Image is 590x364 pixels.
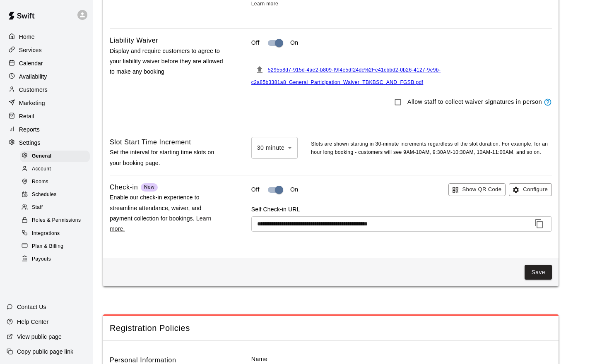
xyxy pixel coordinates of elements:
[17,318,48,326] p: Help Center
[19,46,42,54] p: Services
[32,255,51,263] span: Payouts
[20,176,90,188] div: Rooms
[7,136,87,149] a: Settings
[20,228,90,239] div: Integrations
[20,214,93,227] a: Roles & Permissions
[110,35,158,46] h6: Liability Waiver
[110,215,211,232] a: Learn more.
[32,230,60,238] span: Integrations
[7,123,87,136] a: Reports
[251,185,260,194] p: Off
[110,46,225,77] p: Display and require customers to agree to your liability waiver before they are allowed to make a...
[311,140,552,157] p: Slots are shown starting in 30-minute increments regardless of the slot duration. For example, fo...
[20,254,90,265] div: Payouts
[20,189,93,201] a: Schedules
[32,152,52,160] span: General
[19,139,41,147] p: Settings
[32,216,81,225] span: Roles & Permissions
[20,163,90,175] div: Account
[17,303,46,311] p: Contact Us
[407,98,542,106] p: Allow staff to collect waiver signatures in person
[448,183,506,196] button: Show QR Code
[20,202,90,213] div: Staff
[7,84,87,96] a: Customers
[17,333,62,341] p: View public page
[20,215,90,226] div: Roles & Permissions
[110,192,225,234] p: Enable our check-in experience to streamline attendance, waiver, and payment collection for booki...
[7,97,87,109] a: Marketing
[110,147,225,168] p: Set the interval for starting time slots on your booking page.
[20,163,93,175] a: Account
[7,31,87,43] a: Home
[20,241,90,252] div: Plan & Billing
[525,265,552,280] button: Save
[7,70,87,83] a: Availability
[532,217,546,231] button: Copy to clipboard
[110,323,552,334] span: Registration Policies
[17,347,73,356] p: Copy public page link
[290,185,299,194] p: On
[19,99,45,107] p: Marketing
[20,150,93,163] a: General
[19,86,48,94] p: Customers
[19,59,43,67] p: Calendar
[32,242,63,251] span: Plan & Billing
[251,62,268,78] button: File must be a PDF with max upload size of 2MB
[19,125,40,134] p: Reports
[110,182,138,193] h6: Check-in
[509,183,552,196] button: Configure
[7,57,87,69] a: Calendar
[32,165,51,173] span: Account
[251,205,552,213] p: Self Check-in URL
[19,72,47,81] p: Availability
[144,184,154,190] span: New
[20,201,93,214] a: Staff
[251,67,441,85] a: 529558d7-915d-4ae2-b809-f9f4e5df24dc%2Fe41cbbd2-0b26-4127-9e9b-c2a85b3381a8_General_Participation...
[32,178,48,186] span: Rooms
[19,112,34,120] p: Retail
[20,189,90,201] div: Schedules
[251,38,260,47] p: Off
[7,44,87,56] a: Services
[20,151,90,162] div: General
[544,98,552,106] svg: Staff members will be able to display waivers to customers in person (via the calendar or custome...
[20,253,93,266] a: Payouts
[20,227,93,240] a: Integrations
[251,137,298,159] div: 30 minute
[19,33,35,41] p: Home
[32,204,43,212] span: Staff
[251,1,278,7] a: Learn more
[110,137,191,148] h6: Slot Start Time Increment
[20,240,93,253] a: Plan & Billing
[20,176,93,189] a: Rooms
[32,191,57,199] span: Schedules
[290,38,299,47] p: On
[251,355,552,363] label: Name
[7,110,87,122] a: Retail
